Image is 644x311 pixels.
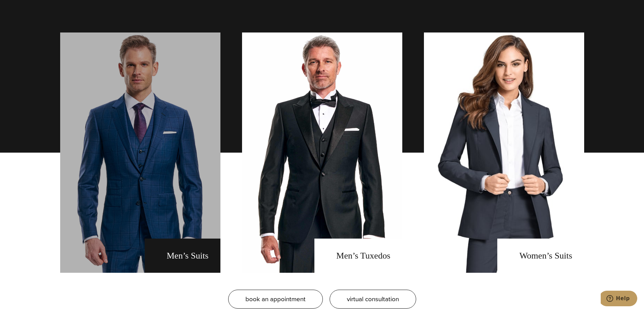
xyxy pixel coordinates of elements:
[347,294,399,304] span: virtual consultation
[424,32,584,273] a: Women's Suits
[60,32,220,273] a: men's suits
[601,291,637,308] iframe: Opens a widget where you can chat to one of our agents
[242,32,402,273] a: men's tuxedos
[245,294,306,304] span: book an appointment
[330,290,416,309] a: virtual consultation
[228,290,323,309] a: book an appointment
